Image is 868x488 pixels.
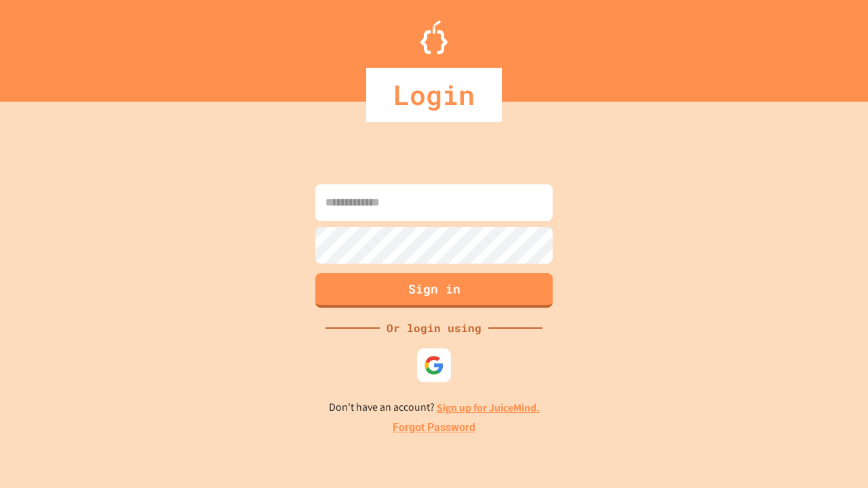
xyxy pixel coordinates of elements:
[315,273,553,308] button: Sign in
[366,68,502,122] div: Login
[329,399,540,416] p: Don't have an account?
[393,420,475,436] a: Forgot Password
[437,401,540,415] a: Sign up for JuiceMind.
[380,320,488,336] div: Or login using
[424,355,444,375] img: google-icon.svg
[420,20,448,54] img: Logo.svg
